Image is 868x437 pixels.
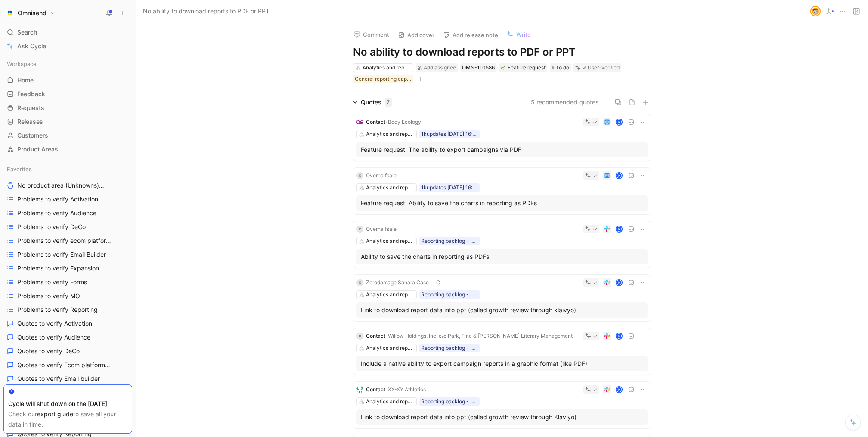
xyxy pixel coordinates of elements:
[102,182,116,189] span: Other
[37,410,73,418] a: export guide
[3,7,58,19] button: OmnisendOmnisend
[366,237,414,245] div: Analytics and reports
[3,207,132,220] a: Problems to verify Audience
[424,64,456,71] span: Add assignee
[7,165,32,173] span: Favorites
[421,344,478,352] div: Reporting backlog - Import 2 [DATE] 15:05
[3,129,132,142] a: Customers
[356,119,363,126] img: logo
[366,333,385,339] span: Contact
[17,117,43,126] span: Releases
[361,252,643,262] div: Ability to save the charts in reporting as PDFs
[366,278,440,287] div: Zerodamage Sahara Case LLC
[17,131,48,140] span: Customers
[17,195,98,204] span: Problems to verify Activation
[394,29,438,41] button: Add cover
[6,9,14,17] img: Omnisend
[17,347,80,355] span: Quotes to verify DeCo
[353,45,651,59] h1: No ability to download reports to PDF or PPT
[588,63,620,72] div: User-verified
[17,145,58,154] span: Product Areas
[556,63,569,72] span: To do
[3,248,132,261] a: Problems to verify Email Builder
[17,181,111,190] span: No product area (Unknowns)
[499,63,547,72] div: 🌱Feature request
[3,234,132,247] a: Problems to verify ecom platforms
[361,412,643,422] div: Link to download report data into ppt (called growth review through Klaviyo)
[361,358,643,369] div: Include a native ability to export campaign reports in a graphic format (like PDF)
[361,145,643,155] div: Feature request: The ability to export campaigns via PDF
[356,279,363,286] div: C
[17,90,45,98] span: Feedback
[356,386,363,393] img: logo
[3,163,132,176] div: Favorites
[3,88,132,101] a: Feedback
[366,130,414,138] div: Analytics and reports
[143,6,270,16] span: No ability to download reports to PDF or PPT
[17,27,37,38] span: Search
[356,226,363,233] div: C
[385,98,392,107] div: 7
[17,374,100,383] span: Quotes to verify Email builder
[8,409,127,430] div: Check our to save all your data in time.
[421,183,478,192] div: 1kupdates [DATE] 16:40
[17,361,112,370] span: Quotes to verify Ecom platforms
[350,28,393,41] button: Comment
[7,60,37,68] span: Workspace
[17,305,98,314] span: Problems to verify Reporting
[421,237,478,245] div: Reporting backlog - Import 4 [DATE] 15:26
[8,399,127,409] div: Cycle will shut down on the [DATE].
[811,7,820,16] img: avatar
[616,119,622,125] div: K
[17,292,80,300] span: Problems to verify MO
[3,289,132,302] a: Problems to verify MO
[421,397,478,406] div: Reporting backlog - Import 4 [DATE] 15:26
[356,333,363,340] div: C
[361,97,392,107] div: Quotes
[366,171,397,180] div: Overhalfsale
[366,386,385,393] span: Contact
[3,143,132,156] a: Product Areas
[3,262,132,275] a: Problems to verify Expansion
[462,63,495,72] div: OMN-110586
[439,29,502,41] button: Add release note
[17,223,86,231] span: Problems to verify DeCo
[3,57,132,70] div: Workspace
[616,333,622,339] div: K
[366,397,414,406] div: Analytics and reports
[616,173,622,179] div: K
[616,387,622,393] div: K
[17,264,99,273] span: Problems to verify Expansion
[3,303,132,316] a: Problems to verify Reporting
[350,97,395,107] div: Quotes7
[385,333,573,339] span: · Willow Holdings, Inc. c/o Park, Fine & [PERSON_NAME] Literary Management
[366,119,385,125] span: Contact
[3,317,132,330] a: Quotes to verify Activation
[361,198,643,208] div: Feature request: Ability to save the charts in reporting as PDFs
[501,63,546,72] div: Feature request
[17,333,90,342] span: Quotes to verify Audience
[421,130,478,138] div: 1kupdates [DATE] 16:40
[550,63,571,72] div: To do
[3,331,132,344] a: Quotes to verify Audience
[366,290,414,299] div: Analytics and reports
[385,119,421,125] span: · Body Ecology
[17,236,113,245] span: Problems to verify ecom platforms
[3,179,132,192] a: No product area (Unknowns)Other
[616,226,622,232] div: K
[616,280,622,286] div: K
[531,97,599,107] button: 5 recommended quotes
[3,220,132,233] a: Problems to verify DeCo
[3,276,132,289] a: Problems to verify Forms
[356,172,363,179] div: C
[366,225,397,233] div: Overhalfsale
[3,193,132,206] a: Problems to verify Activation
[361,305,643,315] div: Link to download report data into ppt (called growth review through klaivyo).
[421,290,478,299] div: Reporting backlog - Import 4 [DATE] 15:26
[366,183,414,192] div: Analytics and reports
[3,115,132,128] a: Releases
[17,41,46,51] span: Ask Cycle
[17,250,106,259] span: Problems to verify Email Builder
[363,63,411,72] div: Analytics and reports
[3,74,132,87] a: Home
